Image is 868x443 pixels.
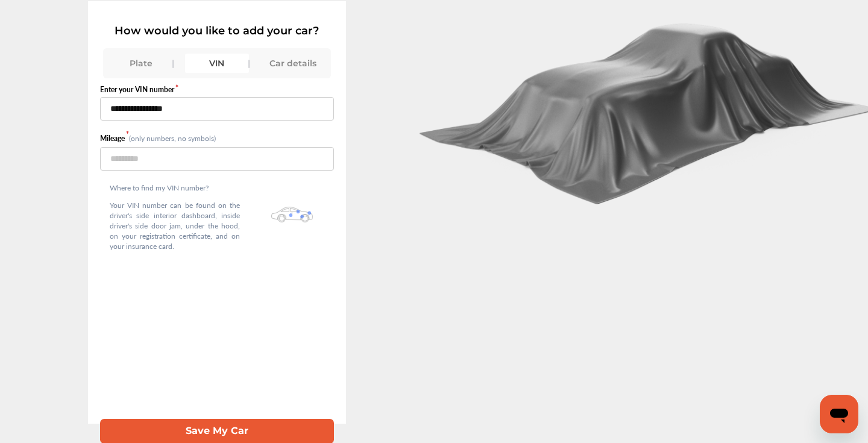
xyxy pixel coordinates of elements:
label: Enter your VIN number [100,84,335,95]
small: (only numbers, no symbols) [129,133,216,143]
label: Mileage [100,133,129,143]
p: Where to find my VIN number? [110,183,241,193]
p: Your VIN number can be found on the driver's side interior dashboard, inside driver's side door j... [110,200,241,251]
div: Plate [109,54,173,73]
img: olbwX0zPblBWoAAAAASUVORK5CYII= [271,207,313,222]
iframe: Button to launch messaging window [820,395,858,433]
div: Car details [261,54,325,73]
p: How would you like to add your car? [100,24,335,37]
div: VIN [185,54,249,73]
